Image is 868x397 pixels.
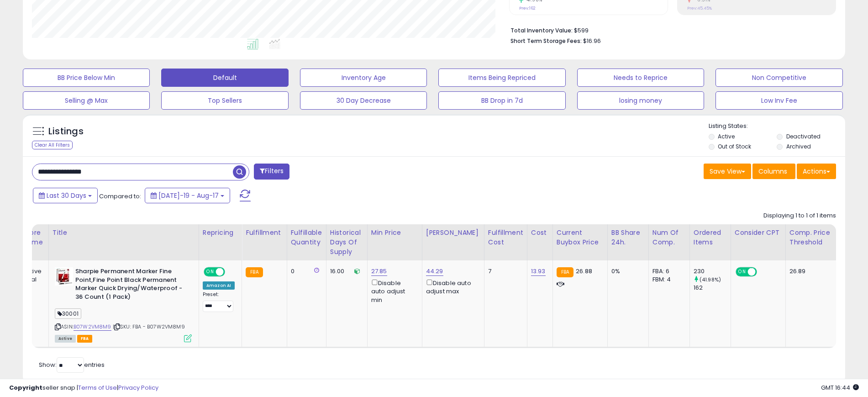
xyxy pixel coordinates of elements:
div: FBM: 4 [652,275,683,284]
div: Disable auto adjust min [371,278,415,304]
a: B07W2VM8M9 [74,323,111,331]
span: 26.88 [576,267,592,275]
span: [DATE]-19 - Aug-17 [158,191,219,200]
div: Active Deal [23,267,42,284]
div: Title [53,228,195,238]
button: 30 Day Decrease [300,91,427,110]
div: Repricing [203,228,238,238]
b: Total Inventory Value: [510,26,573,34]
a: 13.93 [531,267,546,276]
div: FBA: 6 [652,267,683,275]
div: 26.89 [789,267,833,275]
span: Columns [758,167,787,176]
a: 44.29 [426,267,443,276]
div: ASIN: [55,267,192,341]
small: Prev: 45.45% [687,5,712,11]
button: Actions [797,164,836,179]
button: Needs to Reprice [577,69,704,87]
div: 230 [694,267,731,275]
li: $599 [510,24,829,35]
label: Deactivated [786,132,821,140]
button: Default [161,69,288,87]
span: OFF [755,268,770,276]
div: Current Buybox Price [557,228,604,247]
div: Ordered Items [694,228,727,247]
small: Prev: 162 [519,5,536,11]
small: FBA [557,267,573,277]
div: Cost [531,228,549,238]
div: Comp. Price Threshold [789,228,836,247]
button: Columns [752,164,795,179]
span: Last 30 Days [47,191,86,200]
small: (41.98%) [700,276,721,283]
span: ON [205,268,216,276]
button: losing money [577,91,704,110]
div: 7 [488,267,520,275]
button: Non Competitive [715,69,842,87]
div: [PERSON_NAME] [426,228,480,238]
button: BB Drop in 7d [438,91,565,110]
div: Fulfillment [246,228,283,238]
span: 2025-09-17 16:44 GMT [821,383,859,392]
h5: Listings [48,125,84,138]
span: | SKU: FBA - B07W2VM8M9 [113,323,185,330]
span: $16.96 [583,37,601,45]
div: Historical Days Of Supply [330,228,363,257]
span: Show: entries [39,360,105,369]
div: BB Share 24h. [611,228,645,247]
button: Selling @ Max [23,91,150,110]
small: FBA [246,267,263,277]
span: All listings currently available for purchase on Amazon [55,335,76,343]
label: Out of Stock [718,143,751,150]
button: BB Price Below Min [23,69,150,87]
div: Displaying 1 to 1 of 1 items [763,212,836,220]
b: Sharpie Permanent Marker Fine Point,Fine Point Black Permanent Marker Quick Drying/Waterproof - 3... [75,267,186,303]
div: 162 [694,284,731,292]
button: Inventory Age [300,69,427,87]
div: Fulfillment Cost [488,228,523,247]
div: seller snap | | [9,384,158,392]
span: 30001 [55,308,81,319]
button: Last 30 Days [33,188,98,203]
label: Archived [786,143,811,150]
button: Filters [254,164,289,180]
div: Clear All Filters [32,141,73,149]
img: 51wpyFdCjRL._SL40_.jpg [55,267,73,286]
div: 16.00 [330,267,360,275]
div: 0% [611,267,642,275]
div: Num of Comp. [652,228,686,247]
div: Store Name [23,228,45,247]
span: OFF [224,268,238,276]
button: Save View [704,164,751,179]
div: Preset: [203,291,235,312]
button: [DATE]-19 - Aug-17 [145,188,230,203]
button: Top Sellers [161,91,288,110]
div: 0 [291,267,319,275]
button: Items Being Repriced [438,69,565,87]
div: Min Price [371,228,418,238]
div: Fulfillable Quantity [291,228,322,247]
strong: Copyright [9,383,42,392]
div: Amazon AI [203,281,235,290]
b: Short Term Storage Fees: [510,37,582,45]
div: Disable auto adjust max [426,278,477,296]
button: Low Inv Fee [715,91,842,110]
span: ON [736,268,748,276]
p: Listing States: [709,122,845,131]
a: Terms of Use [78,383,117,392]
a: 27.85 [371,267,387,276]
label: Active [718,132,735,140]
span: Compared to: [99,192,141,201]
span: FBA [77,335,93,343]
a: Privacy Policy [118,383,158,392]
div: Consider CPT [735,228,782,238]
